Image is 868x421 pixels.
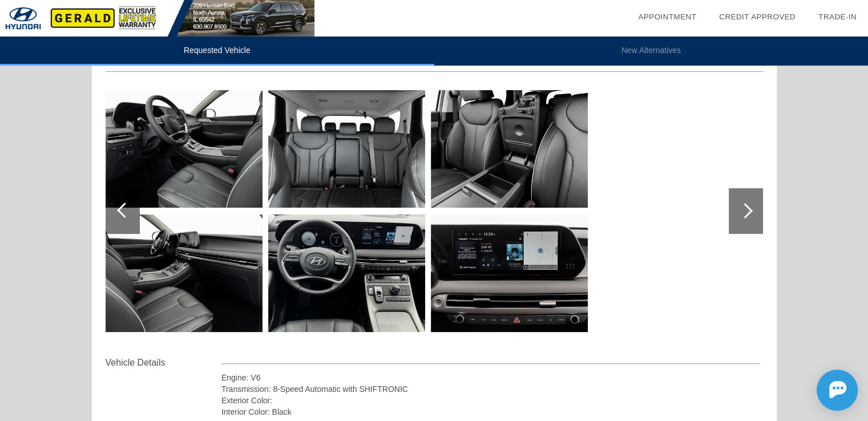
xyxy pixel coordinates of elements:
img: New-2025-Hyundai-Palisade-SELPremiumAWD-ID24773842991-aHR0cDovL2ltYWdlcy51bml0c2ludmVudG9yeS5jb20... [431,90,588,208]
img: New-2025-Hyundai-Palisade-SELPremiumAWD-ID24773842997-aHR0cDovL2ltYWdlcy51bml0c2ludmVudG9yeS5jb20... [431,214,588,332]
a: Credit Approved [719,13,796,21]
div: Exterior Color: [221,395,761,406]
img: New-2025-Hyundai-Palisade-SELPremiumAWD-ID24773842973-aHR0cDovL2ltYWdlcy51bml0c2ludmVudG9yeS5jb20... [106,214,263,332]
img: New-2025-Hyundai-Palisade-SELPremiumAWD-ID24773842979-aHR0cDovL2ltYWdlcy51bml0c2ludmVudG9yeS5jb20... [268,90,425,208]
div: Engine: V6 [221,372,761,383]
div: Transmission: 8-Speed Automatic with SHIFTRONIC [221,383,761,395]
div: Interior Color: Black [221,406,761,418]
a: Trade-In [818,13,857,21]
iframe: Chat Assistance [765,359,868,421]
div: Vehicle Details [106,356,221,370]
img: New-2025-Hyundai-Palisade-SELPremiumAWD-ID24773842955-aHR0cDovL2ltYWdlcy51bml0c2ludmVudG9yeS5jb20... [106,90,263,208]
img: New-2025-Hyundai-Palisade-SELPremiumAWD-ID24773842985-aHR0cDovL2ltYWdlcy51bml0c2ludmVudG9yeS5jb20... [268,214,425,332]
a: Appointment [638,13,696,21]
